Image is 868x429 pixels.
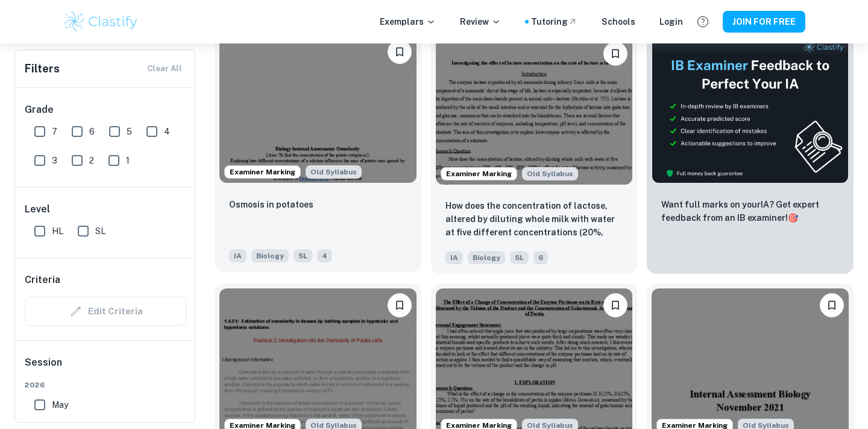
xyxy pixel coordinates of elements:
p: Osmosis in potatoes [229,198,313,211]
span: SL [294,249,312,262]
span: IA [229,249,247,262]
span: Old Syllabus [306,165,362,179]
div: Starting from the May 2025 session, the Biology IA requirements have changed. It's OK to refer to... [306,165,362,179]
button: Please log in to bookmark exemplars [388,293,412,317]
h6: Filters [25,60,60,77]
div: Criteria filters are unavailable when searching by topic [25,297,186,326]
span: Examiner Marking [225,167,300,177]
span: Biology [468,251,505,264]
h6: Criteria [25,273,60,287]
a: Examiner MarkingStarting from the May 2025 session, the Biology IA requirements have changed. It'... [215,32,421,274]
span: 4 [317,249,332,262]
button: JOIN FOR FREE [723,11,805,33]
span: IA [445,251,463,264]
button: Please log in to bookmark exemplars [388,40,412,64]
img: Biology IA example thumbnail: Osmosis in potatoes [219,35,417,183]
span: 🎯 [788,213,798,223]
button: Please log in to bookmark exemplars [820,293,844,317]
p: Review [460,15,501,28]
button: Please log in to bookmark exemplars [603,293,627,317]
span: 3 [52,154,57,167]
span: SL [510,251,529,264]
a: Schools [602,15,635,28]
span: 6 [89,125,95,138]
span: Old Syllabus [522,167,578,180]
img: Thumbnail [652,37,849,183]
img: Biology IA example thumbnail: How does the concentration of lactose, a [436,37,633,185]
span: 2026 [25,380,186,390]
a: ThumbnailWant full marks on yourIA? Get expert feedback from an IB examiner! [647,32,854,274]
span: SL [95,224,105,238]
button: Please log in to bookmark exemplars [603,42,627,66]
span: 5 [127,125,132,138]
span: HL [52,224,63,238]
h6: Grade [25,103,186,117]
img: Clastify logo [63,10,139,34]
button: Help and Feedback [693,11,713,32]
span: 1 [126,154,130,167]
span: 6 [533,251,548,264]
a: Login [659,15,683,28]
span: May [52,398,68,412]
a: Tutoring [531,15,577,28]
div: Starting from the May 2025 session, the Biology IA requirements have changed. It's OK to refer to... [522,167,578,180]
span: Examiner Marking [441,168,517,179]
a: Examiner MarkingStarting from the May 2025 session, the Biology IA requirements have changed. It'... [431,32,638,274]
h6: Level [25,202,186,217]
h6: Session [25,355,186,380]
p: Want full marks on your IA ? Get expert feedback from an IB examiner! [661,198,839,224]
p: Exemplars [380,15,436,28]
p: How does the concentration of lactose, altered by diluting whole milk with water at five differen... [445,199,623,240]
span: 4 [164,125,170,138]
span: 7 [52,125,57,138]
span: Biology [251,249,289,262]
span: 2 [89,154,94,167]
